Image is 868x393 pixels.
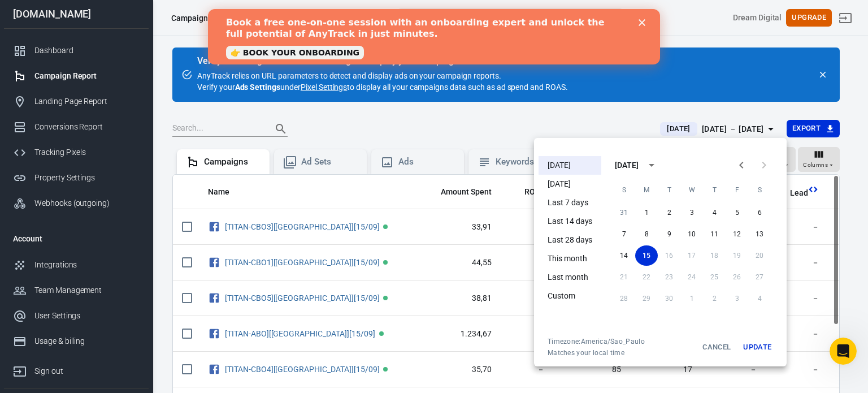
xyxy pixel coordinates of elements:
li: Custom [539,287,601,305]
li: Last 28 days [539,231,601,249]
li: This month [539,249,601,268]
button: 8 [635,224,658,244]
span: Friday [727,179,747,201]
span: Sunday [614,179,634,201]
button: 1 [635,202,658,223]
span: Matches your local time [548,348,645,357]
button: Update [739,337,775,357]
span: Monday [636,179,657,201]
div: Close [431,10,442,17]
button: 4 [703,202,726,223]
li: [DATE] [539,156,601,175]
span: Tuesday [659,179,679,201]
button: Cancel [698,337,735,357]
button: 10 [680,224,703,244]
button: 5 [726,202,748,223]
button: 9 [658,224,680,244]
button: 11 [703,224,726,244]
button: 12 [726,224,748,244]
li: Last 7 days [539,193,601,212]
button: 13 [748,224,771,244]
button: 14 [613,245,635,266]
button: Previous month [730,154,753,176]
span: Saturday [749,179,770,201]
div: [DATE] [615,159,639,171]
iframe: Intercom live chat banner [208,9,660,64]
li: [DATE] [539,175,601,193]
button: 6 [748,202,771,223]
button: 15 [635,245,658,266]
li: Last 14 days [539,212,601,231]
button: calendar view is open, switch to year view [642,156,661,175]
button: 7 [613,224,635,244]
li: Last month [539,268,601,287]
iframe: Intercom live chat [830,338,857,365]
span: Thursday [704,179,724,201]
button: 31 [613,202,635,223]
span: Wednesday [682,179,702,201]
button: 2 [658,202,680,223]
div: Timezone: America/Sao_Paulo [548,337,645,346]
button: 3 [680,202,703,223]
